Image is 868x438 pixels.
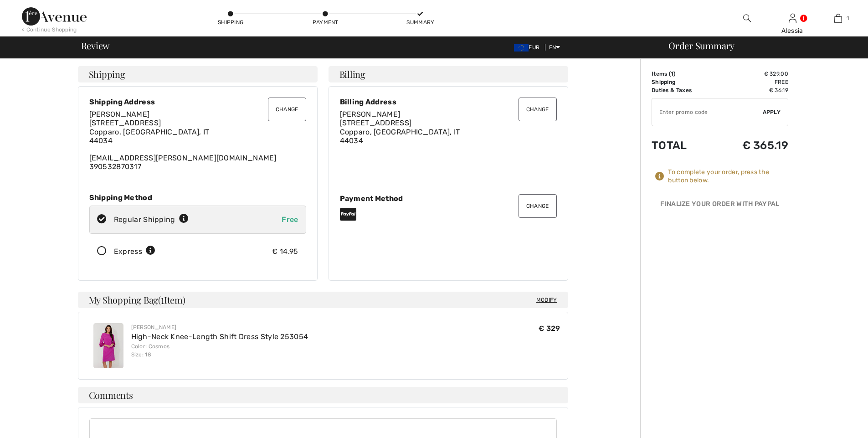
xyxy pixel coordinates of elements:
[272,246,298,257] div: € 14.95
[131,323,308,331] div: [PERSON_NAME]
[89,110,306,171] div: [EMAIL_ADDRESS][PERSON_NAME][DOMAIN_NAME] 390532870317
[652,98,763,126] input: Promo code
[770,26,815,36] div: Alessia
[519,194,557,218] button: Change
[763,108,781,116] span: Apply
[89,98,306,106] div: Shipping Address
[131,332,308,341] a: High-Neck Knee-Length Shift Dress Style 253054
[340,98,557,106] div: Billing Address
[789,14,796,22] a: Sign In
[282,215,298,224] span: Free
[81,41,110,50] span: Review
[78,387,568,403] h4: Comments
[715,70,788,78] td: € 329.00
[652,78,715,86] td: Shipping
[536,295,557,304] span: Modify
[406,18,434,26] div: Summary
[340,194,557,203] div: Payment Method
[268,98,306,121] button: Change
[514,44,543,51] span: EUR
[114,214,189,225] div: Regular Shipping
[834,13,842,24] img: My Bag
[671,71,673,77] span: 1
[816,13,860,24] a: 1
[847,14,849,22] span: 1
[93,323,123,368] img: High-Neck Knee-Length Shift Dress Style 253054
[22,7,87,26] img: 1ère Avenue
[539,324,560,333] span: € 329
[652,130,715,161] td: Total
[340,110,401,119] span: [PERSON_NAME]
[514,44,529,52] img: Euro
[743,13,751,24] img: search the website
[158,294,185,306] span: ( Item)
[312,18,339,26] div: Payment
[549,44,560,51] span: EN
[340,119,460,144] span: [STREET_ADDRESS] Copparo, [GEOGRAPHIC_DATA], IT 44034
[715,78,788,86] td: Free
[519,98,557,121] button: Change
[89,193,306,202] div: Shipping Method
[161,293,164,305] span: 1
[22,26,77,34] div: < Continue Shopping
[657,41,863,50] div: Order Summary
[715,86,788,94] td: € 36.19
[89,119,210,144] span: [STREET_ADDRESS] Copparo, [GEOGRAPHIC_DATA], IT 44034
[339,70,365,79] span: Billing
[652,86,715,94] td: Duties & Taxes
[715,130,788,161] td: € 365.19
[78,292,568,308] h4: My Shopping Bag
[217,18,244,26] div: Shipping
[89,110,150,119] span: [PERSON_NAME]
[789,13,796,24] img: My Info
[89,70,125,79] span: Shipping
[114,246,155,257] div: Express
[668,168,788,185] div: To complete your order, press the button below.
[652,199,788,213] div: Finalize Your Order with PayPal
[652,70,715,78] td: Items ( )
[652,213,788,233] iframe: PayPal
[131,342,308,359] div: Color: Cosmos Size: 18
